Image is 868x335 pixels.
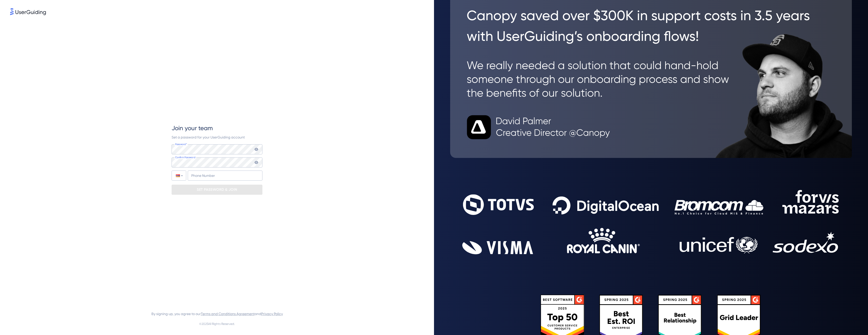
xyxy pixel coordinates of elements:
img: 8faab4ba6bc7696a72372aa768b0286c.svg [10,8,46,15]
span: Set a password for your UserGuiding account [172,135,245,139]
div: Armenia: + 374 [172,171,186,180]
a: Terms and Conditions Agreement [201,312,255,316]
span: © 2025 All Rights Reserved. [199,321,235,327]
p: SET PASSWORD & JOIN [197,186,237,194]
a: Privacy Policy [261,312,283,316]
img: 9302ce2ac39453076f5bc0f2f2ca889b.svg [462,190,840,254]
span: Join your team [172,124,213,132]
span: By signing up, you agree to our and [151,311,283,317]
input: Phone Number [188,171,262,181]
